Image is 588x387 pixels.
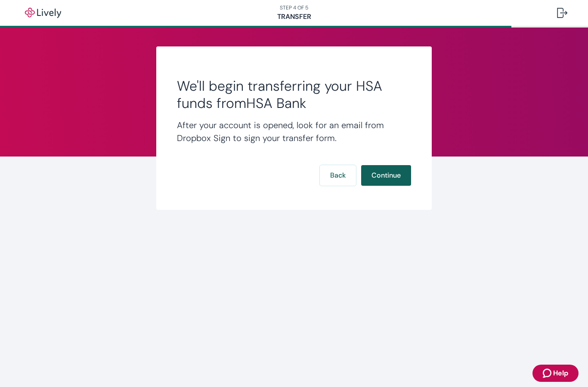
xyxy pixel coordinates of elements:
span: Help [553,368,568,378]
h4: After your account is opened, look for an email from Dropbox Sign to sign your transfer form. [177,119,411,144]
h2: We'll begin transferring your HSA funds from HSA Bank [177,77,411,112]
img: Lively [19,8,67,18]
svg: Zendesk support icon [543,368,553,378]
button: Zendesk support iconHelp [532,365,579,382]
button: Continue [361,165,411,186]
button: Log out [550,3,574,23]
button: Back [320,165,356,186]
